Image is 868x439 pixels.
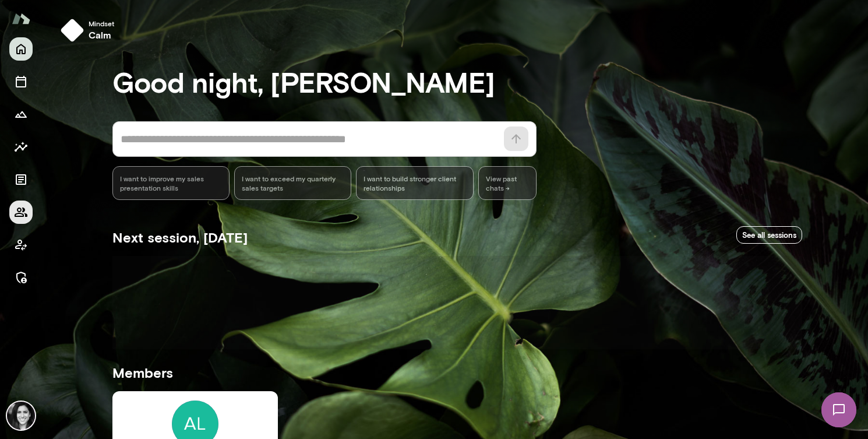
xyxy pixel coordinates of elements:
[242,174,344,192] span: I want to exceed my quarterly sales targets
[736,226,802,244] a: See all sessions
[9,201,33,224] button: Members
[61,19,84,42] img: mindset
[356,166,473,200] div: I want to build stronger client relationships
[56,14,124,47] button: Mindsetcalm
[112,228,248,247] h5: Next session, [DATE]
[9,266,33,289] button: Manage
[9,168,33,191] button: Documents
[234,166,351,200] div: I want to exceed my quarterly sales targets
[89,19,114,28] span: Mindset
[89,28,114,42] h6: calm
[9,233,33,257] button: Client app
[9,37,33,61] button: Home
[120,174,222,192] span: I want to improve my sales presentation skills
[9,103,33,126] button: Growth Plan
[9,135,33,159] button: Insights
[112,363,802,382] h5: Members
[9,70,33,93] button: Sessions
[112,166,230,200] div: I want to improve my sales presentation skills
[12,8,30,30] img: Mento
[7,402,35,430] img: Jamie Albers
[478,166,537,200] span: View past chats ->
[112,65,802,98] h3: Good night, [PERSON_NAME]
[364,174,465,192] span: I want to build stronger client relationships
